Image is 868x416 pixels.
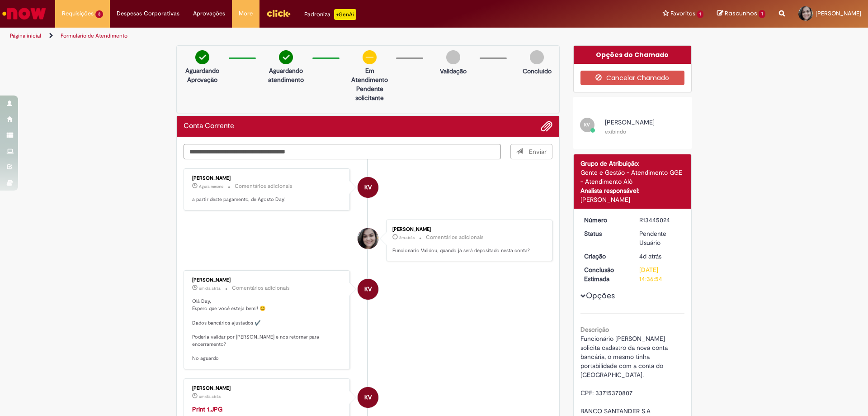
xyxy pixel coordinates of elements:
time: 28/08/2025 08:39:49 [199,286,221,291]
p: Funcionário Validou, quando já será depositado nesta conta? [392,247,543,254]
p: +GenAi [334,9,356,20]
span: More [239,9,253,18]
div: [PERSON_NAME] [392,227,543,232]
p: Validação [440,67,467,76]
p: a partir deste pagamento, de Agosto Day! [192,196,343,203]
p: Pendente solicitante [348,84,392,102]
dt: Status [577,229,633,238]
dt: Número [577,215,633,225]
div: undefined Online [358,279,378,300]
div: Padroniza [304,9,356,20]
div: R13445024 [639,215,681,225]
a: Rascunhos [717,10,765,18]
span: 1 [697,10,704,18]
span: KV [364,177,372,198]
img: circle-minus.png [363,50,377,64]
div: 25/08/2025 15:34:59 [639,252,681,261]
div: [PERSON_NAME] [192,386,343,391]
div: Pendente Usuário [639,229,681,247]
img: click_logo_yellow_360x200.png [266,6,291,20]
button: Adicionar anexos [541,120,552,132]
div: Grupo de Atribuição: [580,159,685,168]
time: 29/08/2025 11:14:28 [199,184,223,189]
div: [PERSON_NAME] [192,277,343,283]
span: 4d atrás [639,252,661,260]
img: check-circle-green.png [195,50,209,64]
span: 1 [759,10,765,18]
span: Rascunhos [725,9,757,18]
div: [PERSON_NAME] [580,195,685,204]
p: Aguardando Aprovação [180,66,224,84]
span: Aprovações [193,9,225,18]
span: [PERSON_NAME] [816,10,861,17]
small: Comentários adicionais [426,234,484,241]
div: undefined Online [358,387,378,408]
div: Gente e Gestão - Atendimento GGE - Atendimento Alô [580,168,685,186]
span: KV [584,122,590,128]
dt: Criação [577,252,633,261]
div: [PERSON_NAME] [192,176,343,181]
div: Analista responsável: [580,186,685,195]
img: ServiceNow [1,5,47,23]
span: 3 [95,10,103,18]
time: 25/08/2025 15:34:59 [639,252,661,260]
div: Opções do Chamado [574,46,692,64]
span: KV [364,387,372,408]
span: Requisições [62,9,94,18]
span: Agora mesmo [199,184,223,189]
img: check-circle-green.png [279,50,293,64]
small: exibindo [605,128,626,135]
span: [PERSON_NAME] [605,118,655,126]
small: Comentários adicionais [232,284,290,292]
div: Karine Vieira [358,177,378,198]
small: Comentários adicionais [235,182,292,190]
img: img-circle-grey.png [446,50,460,64]
span: Despesas Corporativas [117,9,179,18]
div: Dayana Maria Souza Santos [358,228,378,249]
span: KV [364,278,372,300]
img: img-circle-grey.png [530,50,544,64]
time: 29/08/2025 11:12:47 [399,235,415,240]
p: Olá Day, Espero que você esteja bem!! 😊 Dados bancários ajustados ✔️ Poderia validar por [PERSON_... [192,298,343,362]
p: Em Atendimento [348,66,392,84]
a: Página inicial [10,32,41,39]
h2: Conta Corrente Histórico de tíquete [184,122,234,130]
a: Print 1.JPG [192,405,222,413]
ul: Trilhas de página [7,28,572,44]
b: Descrição [580,325,609,334]
span: 2m atrás [399,235,415,240]
textarea: Digite sua mensagem aqui... [184,144,501,159]
dt: Conclusão Estimada [577,265,633,283]
p: Aguardando atendimento [264,66,308,84]
p: Concluído [523,67,552,76]
span: Favoritos [670,9,695,18]
span: um dia atrás [199,286,221,291]
a: Formulário de Atendimento [61,32,127,39]
button: Cancelar Chamado [580,71,685,85]
span: um dia atrás [199,394,221,399]
div: [DATE] 14:36:54 [639,265,681,283]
